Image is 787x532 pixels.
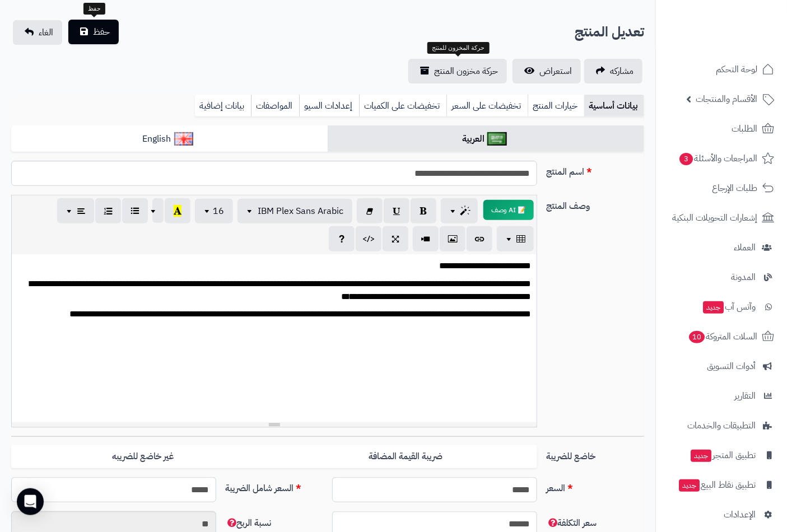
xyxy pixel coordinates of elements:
label: خاضع للضريبة [542,445,649,463]
a: المدونة [663,264,780,291]
span: IBM Plex Sans Arabic [258,204,343,218]
span: جديد [703,301,724,314]
label: السعر شامل الضريبة [221,477,328,495]
a: تخفيضات على الكميات [359,95,446,117]
span: التطبيقات والخدمات [687,418,756,433]
span: حفظ [93,25,110,39]
span: حركة مخزون المنتج [434,64,498,78]
span: أدوات التسويق [707,358,756,374]
a: إعدادات السيو [299,95,359,117]
span: 3 [679,153,693,165]
a: مشاركه [584,59,642,83]
img: English [174,132,194,146]
span: الأقسام والمنتجات [696,91,757,107]
label: وصف المنتج [542,195,649,213]
span: استعراض [539,64,572,78]
div: Open Intercom Messenger [17,488,44,515]
span: إشعارات التحويلات البنكية [672,210,757,226]
a: استعراض [513,59,581,83]
label: غير خاضع للضريبه [11,445,274,468]
a: الإعدادات [663,501,780,528]
a: الغاء [13,20,62,45]
a: التطبيقات والخدمات [663,412,780,439]
span: تطبيق نقاط البيع [678,477,756,493]
a: المراجعات والأسئلة3 [663,145,780,172]
span: السلات المتروكة [688,329,757,344]
a: خيارات المنتج [528,95,584,117]
span: المدونة [731,269,756,285]
a: الطلبات [663,115,780,142]
h2: تعديل المنتج [575,21,644,44]
span: جديد [691,450,711,462]
a: العملاء [663,234,780,261]
span: التقارير [734,388,756,404]
button: 📝 AI وصف [483,200,534,220]
span: 10 [689,331,705,343]
div: حفظ [83,3,105,15]
span: تطبيق المتجر [690,447,756,463]
a: أدوات التسويق [663,353,780,380]
label: اسم المنتج [542,161,649,179]
button: 16 [195,199,233,223]
span: العملاء [734,240,756,255]
div: حركة المخزون للمنتج [427,42,489,54]
a: لوحة التحكم [663,56,780,83]
a: وآتس آبجديد [663,293,780,320]
span: 16 [213,204,224,218]
a: التقارير [663,382,780,409]
span: وآتس آب [702,299,756,315]
a: السلات المتروكة10 [663,323,780,350]
a: إشعارات التحويلات البنكية [663,204,780,231]
button: حفظ [68,20,119,44]
span: الإعدادات [724,507,756,522]
a: تطبيق المتجرجديد [663,442,780,469]
a: بيانات أساسية [584,95,644,117]
span: طلبات الإرجاع [712,180,757,196]
a: بيانات إضافية [195,95,251,117]
label: السعر [542,477,649,495]
button: IBM Plex Sans Arabic [238,199,352,223]
a: تخفيضات على السعر [446,95,528,117]
span: لوحة التحكم [716,62,757,77]
a: English [11,125,328,153]
span: الغاء [39,26,53,39]
span: الطلبات [732,121,757,137]
a: المواصفات [251,95,299,117]
span: سعر التكلفة [546,516,597,530]
a: حركة مخزون المنتج [408,59,507,83]
span: نسبة الربح [225,516,271,530]
a: تطبيق نقاط البيعجديد [663,472,780,498]
a: العربية [328,125,644,153]
span: مشاركه [610,64,634,78]
a: طلبات الإرجاع [663,175,780,202]
img: العربية [487,132,507,146]
span: جديد [679,479,700,492]
label: ضريبة القيمة المضافة [274,445,537,468]
span: المراجعات والأسئلة [678,151,757,166]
